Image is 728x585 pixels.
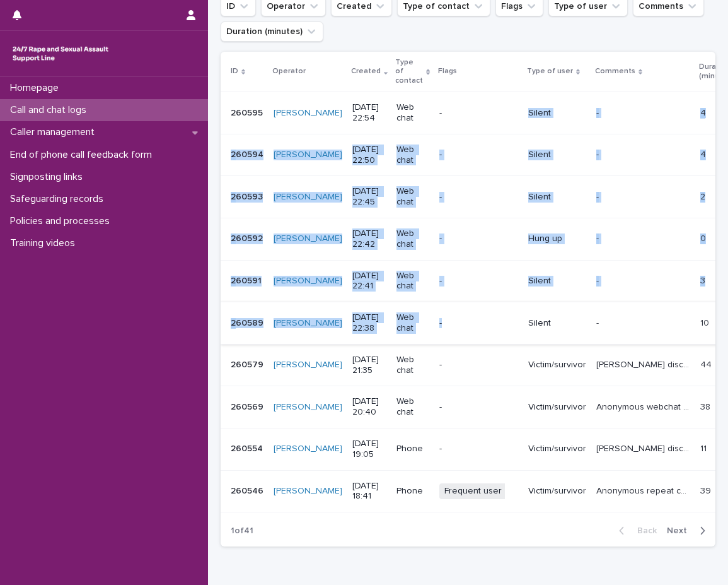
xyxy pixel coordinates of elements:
[396,312,429,334] p: Web chat
[528,108,586,119] p: Silent
[352,145,386,166] p: [DATE] 22:50
[700,231,708,244] p: 0
[528,150,586,160] p: Silent
[274,192,342,203] a: [PERSON_NAME]
[274,150,342,160] a: [PERSON_NAME]
[396,486,429,497] p: Phone
[439,233,518,244] p: -
[274,402,342,413] a: [PERSON_NAME]
[5,193,113,205] p: Safeguarding records
[231,147,266,160] p: 260594
[352,186,386,208] p: [DATE] 22:45
[396,145,429,166] p: Web chat
[352,228,386,250] p: [DATE] 22:42
[231,399,266,413] p: 260569
[700,189,708,203] p: 2
[351,64,381,78] p: Created
[700,105,708,119] p: 4
[630,526,657,535] span: Back
[528,192,586,203] p: Silent
[667,526,695,535] span: Next
[396,228,429,250] p: Web chat
[700,483,714,497] p: 39
[439,318,518,329] p: -
[352,355,386,376] p: [DATE] 21:35
[528,360,586,370] p: Victim/survivor
[662,525,715,536] button: Next
[274,233,342,244] a: [PERSON_NAME]
[396,355,429,376] p: Web chat
[700,273,708,287] p: 3
[231,316,266,329] p: 260589
[700,316,712,329] p: 10
[10,41,111,66] img: rhQMoQhaT3yELyF149Cw
[352,271,386,292] p: [DATE] 22:41
[596,483,693,497] p: Anonymous repeat caller disclosed experiences of sexual violence by multiple perpetrators includi...
[439,192,518,203] p: -
[700,399,713,413] p: 38
[596,189,601,203] p: -
[596,399,693,413] p: Anonymous webchat user discussed violence and abuse, emotions, impacts, trauma responses, emotion...
[528,486,586,497] p: Victim/survivor
[5,104,96,116] p: Call and chat logs
[439,360,518,370] p: -
[5,149,162,161] p: End of phone call feedback form
[396,396,429,418] p: Web chat
[595,64,635,78] p: Comments
[221,21,323,42] button: Duration (minutes)
[231,273,264,287] p: 260591
[396,444,429,454] p: Phone
[274,444,342,454] a: [PERSON_NAME]
[231,231,265,244] p: 260592
[439,483,507,499] span: Frequent user
[596,441,693,454] p: Alexia disclosed rape and abuse. Discussed abuse, emotions, impacts, options of support , police ...
[596,231,601,244] p: -
[231,357,266,370] p: 260579
[528,276,586,287] p: Silent
[5,237,85,249] p: Training videos
[700,147,708,160] p: 4
[231,441,265,454] p: 260554
[395,56,423,88] p: Type of contact
[528,444,586,454] p: Victim/survivor
[439,402,518,413] p: -
[527,64,573,78] p: Type of user
[596,147,601,160] p: -
[439,276,518,287] p: -
[231,189,265,203] p: 260593
[5,171,93,183] p: Signposting links
[596,357,693,370] p: Amber discussed CPS, nightmares, grounding techniques, emotions. Emotional support provided. Sign...
[396,271,429,292] p: Web chat
[352,396,386,418] p: [DATE] 20:40
[596,316,601,329] p: -
[439,150,518,160] p: -
[274,318,342,329] a: [PERSON_NAME]
[352,102,386,124] p: [DATE] 22:54
[231,105,265,119] p: 260595
[439,108,518,119] p: -
[5,82,69,94] p: Homepage
[274,108,342,119] a: [PERSON_NAME]
[438,64,457,78] p: Flags
[609,525,662,536] button: Back
[596,273,601,287] p: -
[231,483,266,497] p: 260546
[700,357,714,370] p: 44
[352,439,386,460] p: [DATE] 19:05
[231,64,238,78] p: ID
[439,444,518,454] p: -
[528,233,586,244] p: Hung up
[396,102,429,124] p: Web chat
[700,441,709,454] p: 11
[274,276,342,287] a: [PERSON_NAME]
[528,402,586,413] p: Victim/survivor
[352,481,386,502] p: [DATE] 18:41
[596,105,601,119] p: -
[5,126,105,138] p: Caller management
[352,312,386,334] p: [DATE] 22:38
[272,64,306,78] p: Operator
[274,360,342,370] a: [PERSON_NAME]
[528,318,586,329] p: Silent
[396,186,429,208] p: Web chat
[5,215,120,227] p: Policies and processes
